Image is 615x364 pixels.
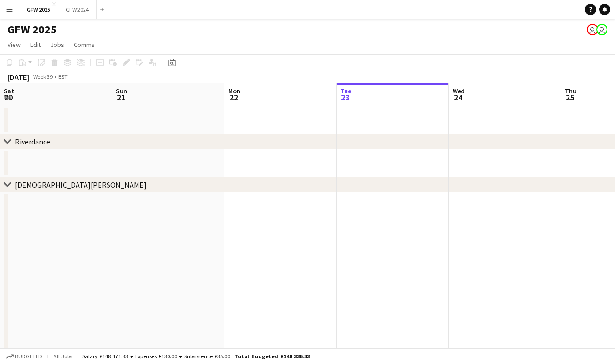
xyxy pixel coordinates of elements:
[116,87,127,95] span: Sun
[15,137,50,146] div: Riverdance
[4,87,14,95] span: Sat
[340,87,352,95] span: Tue
[596,24,607,35] app-user-avatar: Mike Bolton
[82,353,310,360] div: Salary £148 171.33 + Expenses £130.00 + Subsistence £35.00 =
[15,180,146,190] div: [DEMOGRAPHIC_DATA][PERSON_NAME]
[2,92,14,103] span: 20
[451,92,465,103] span: 24
[58,0,97,19] button: GFW 2024
[70,38,99,51] a: Comms
[8,72,29,82] div: [DATE]
[8,23,57,37] h1: GFW 2025
[235,353,310,360] span: Total Budgeted £148 336.33
[74,40,95,49] span: Comms
[58,73,68,80] div: BST
[453,87,465,95] span: Wed
[228,87,240,95] span: Mon
[15,353,42,360] span: Budgeted
[227,92,240,103] span: 22
[565,87,577,95] span: Thu
[30,40,41,49] span: Edit
[563,92,577,103] span: 25
[31,73,54,80] span: Week 39
[26,38,45,51] a: Edit
[339,92,352,103] span: 23
[115,92,127,103] span: 21
[5,351,44,362] button: Budgeted
[4,38,24,51] a: View
[8,40,21,49] span: View
[50,40,64,49] span: Jobs
[52,353,74,360] span: All jobs
[46,38,68,51] a: Jobs
[587,24,598,35] app-user-avatar: Mike Bolton
[19,0,58,19] button: GFW 2025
